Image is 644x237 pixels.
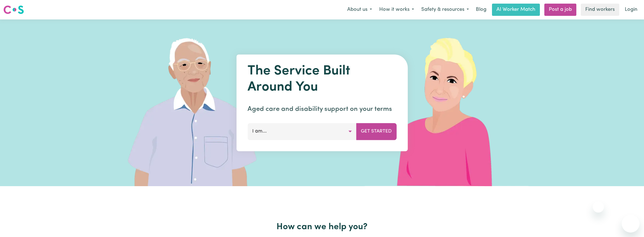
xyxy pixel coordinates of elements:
[418,4,472,16] button: Safety & resources
[544,4,576,16] a: Post a job
[344,4,376,16] button: About us
[581,4,619,16] a: Find workers
[3,3,24,16] a: Careseekers logo
[3,5,24,15] img: Careseekers logo
[376,4,418,16] button: How it works
[248,104,396,114] p: Aged care and disability support on your terms
[248,123,356,140] button: I am...
[621,4,641,16] a: Login
[248,63,396,95] h1: The Service Built Around You
[622,215,640,233] iframe: Button to launch messaging window
[492,4,540,16] a: AI Worker Match
[142,222,503,232] h2: How can we help you?
[472,4,490,16] a: Blog
[593,201,604,213] iframe: Close message
[356,123,396,140] button: Get Started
